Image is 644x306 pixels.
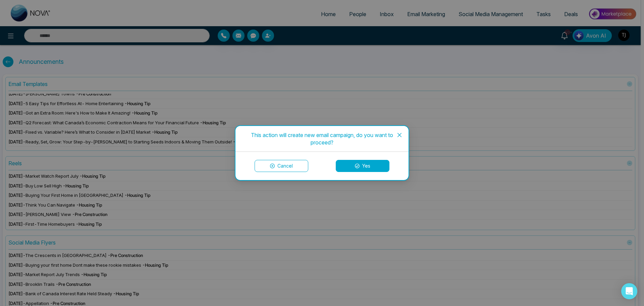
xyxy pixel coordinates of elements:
button: Cancel [255,160,308,172]
div: Open Intercom Messenger [621,283,637,299]
button: Yes [336,160,389,172]
button: Close [390,126,409,144]
span: close [397,132,402,138]
div: This action will create new email campaign, do you want to proceed? [244,131,400,146]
